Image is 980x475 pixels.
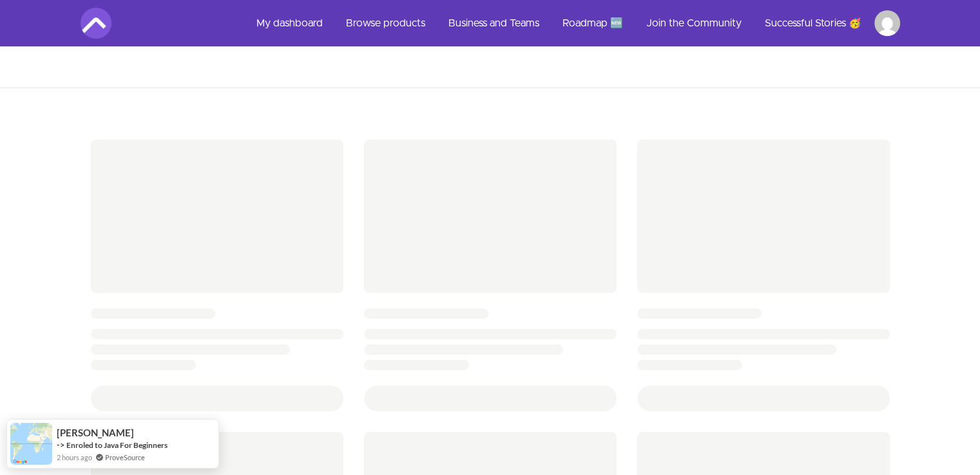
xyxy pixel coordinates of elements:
span: 2 hours ago [57,452,92,463]
img: Profile image for Shaxriyor [874,10,900,36]
img: provesource social proof notification image [10,423,52,465]
span: [PERSON_NAME] [57,427,134,438]
a: Join the Community [636,8,752,39]
img: Amigoscode logo [81,8,111,39]
a: Enroled to Java For Beginners [66,440,168,451]
span: -> [57,440,65,450]
a: Roadmap 🆕 [552,8,633,39]
a: Business and Teams [438,8,550,39]
a: Browse products [336,8,436,39]
a: My dashboard [246,8,333,39]
a: Successful Stories 🥳 [754,8,872,39]
a: ProveSource [105,453,145,461]
nav: Main [246,8,900,39]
